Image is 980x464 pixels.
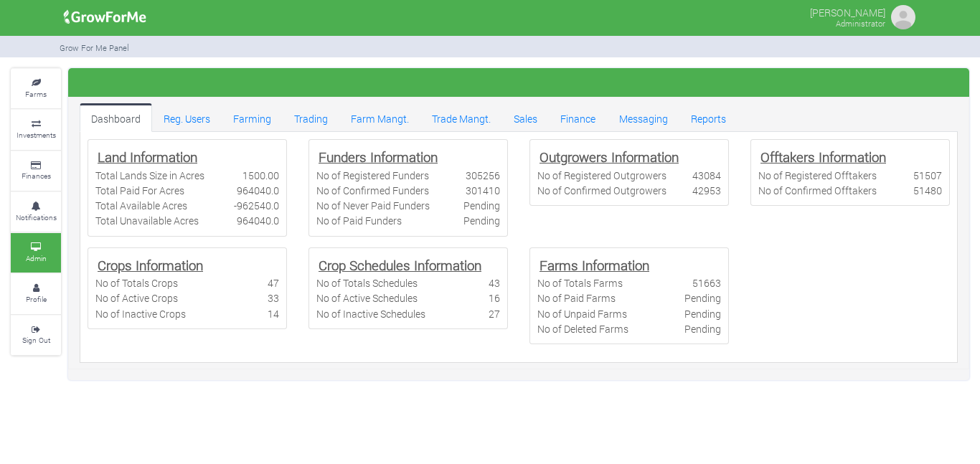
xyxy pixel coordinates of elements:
div: Total Unavailable Acres [95,213,199,228]
div: 964040.0 [237,213,279,228]
div: No of Unpaid Farms [537,306,627,321]
a: Investments [11,110,61,149]
a: Admin [11,233,61,273]
div: 51507 [913,168,942,183]
div: 43 [489,275,500,290]
a: Sign Out [11,316,61,355]
div: 301410 [466,183,500,198]
b: Farms Information [540,256,649,274]
div: No of Totals Farms [537,275,623,290]
div: No of Totals Schedules [316,275,418,290]
a: Trading [283,103,339,132]
div: No of Totals Crops [95,275,178,290]
div: No of Paid Funders [316,213,402,228]
small: Investments [17,130,56,140]
div: 51663 [692,275,721,290]
img: growforme image [889,3,918,32]
div: No of Confirmed Offtakers [758,183,877,198]
div: 964040.0 [237,183,279,198]
small: Finances [22,171,51,181]
div: No of Confirmed Funders [316,183,429,198]
div: 42953 [692,183,721,198]
a: Sales [502,103,549,132]
div: No of Registered Outgrowers [537,168,666,183]
div: Pending [463,213,500,228]
div: 305256 [466,168,500,183]
div: -962540.0 [234,198,279,213]
small: Grow For Me Panel [60,42,129,53]
div: Total Lands Size in Acres [95,168,204,183]
small: Notifications [16,212,57,222]
div: 14 [268,306,279,321]
div: 16 [489,290,500,306]
a: Finances [11,151,61,191]
b: Outgrowers Information [540,148,679,166]
small: Admin [26,253,47,263]
div: No of Active Schedules [316,290,418,306]
a: Farming [222,103,283,132]
div: 33 [268,290,279,306]
div: 43084 [692,168,721,183]
small: Farms [25,89,47,99]
div: No of Never Paid Funders [316,198,430,213]
b: Crops Information [98,256,203,274]
div: No of Registered Funders [316,168,429,183]
div: No of Confirmed Outgrowers [537,183,666,198]
small: Profile [26,294,47,304]
a: Dashboard [80,103,152,132]
div: No of Paid Farms [537,290,616,306]
div: Pending [684,306,721,321]
b: Land Information [98,148,197,166]
div: No of Inactive Crops [95,306,186,321]
div: Total Available Acres [95,198,187,213]
div: No of Registered Offtakers [758,168,877,183]
small: Sign Out [22,335,50,345]
b: Funders Information [319,148,438,166]
a: Trade Mangt. [420,103,502,132]
div: 27 [489,306,500,321]
div: Pending [684,290,721,306]
a: Profile [11,274,61,313]
a: Reports [679,103,738,132]
div: 47 [268,275,279,290]
img: growforme image [59,3,151,32]
div: 51480 [913,183,942,198]
div: Total Paid For Acres [95,183,184,198]
b: Offtakers Information [760,148,886,166]
small: Administrator [836,18,885,29]
a: Messaging [608,103,679,132]
div: Pending [463,198,500,213]
p: [PERSON_NAME] [810,3,885,20]
b: Crop Schedules Information [319,256,481,274]
a: Reg. Users [152,103,222,132]
div: 1500.00 [242,168,279,183]
div: Pending [684,321,721,336]
div: No of Active Crops [95,290,178,306]
div: No of Deleted Farms [537,321,628,336]
a: Farm Mangt. [339,103,420,132]
a: Farms [11,69,61,108]
div: No of Inactive Schedules [316,306,425,321]
a: Notifications [11,192,61,232]
a: Finance [549,103,607,132]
